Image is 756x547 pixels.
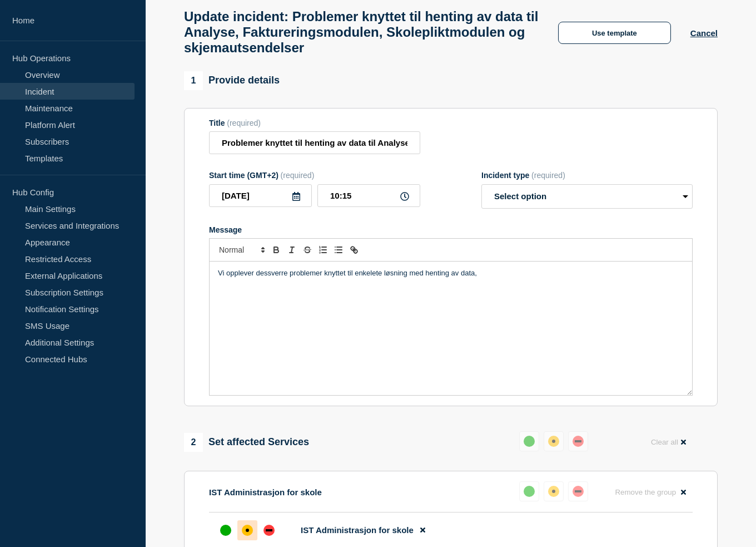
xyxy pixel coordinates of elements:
p: IST Administrasjon for skole [209,487,322,497]
div: Incident type [481,171,693,180]
span: 1 [184,71,203,90]
button: up [519,481,539,501]
button: Remove the group [608,481,693,503]
div: Start time (GMT+2) [209,171,420,180]
button: down [568,481,588,501]
div: down [263,525,275,536]
input: YYYY-MM-DD [209,184,312,207]
button: Clear all [644,431,693,453]
input: Title [209,131,420,154]
span: (required) [227,119,261,127]
span: (required) [531,171,565,180]
span: 2 [184,433,203,452]
h1: Update incident: Problemer knyttet til henting av data til Analyse, Faktureringsmodulen, Skolepli... [184,9,539,56]
span: Font size [214,243,268,257]
div: affected [242,525,253,536]
div: up [524,486,535,497]
div: Title [209,119,420,127]
button: Toggle italic text [284,243,300,257]
div: Message [209,225,693,234]
button: down [568,431,588,451]
span: Remove the group [615,488,676,496]
button: Toggle link [346,243,362,257]
div: Message [210,262,692,395]
button: Use template [558,22,671,44]
select: Incident type [481,184,693,209]
div: affected [548,486,559,497]
div: affected [548,436,559,447]
button: Toggle strikethrough text [300,243,315,257]
div: Set affected Services [184,433,309,452]
p: Vi opplever dessverre problemer knyttet til enkelete løsning med henting av data, [218,268,684,278]
button: Cancel [690,28,718,38]
button: up [519,431,539,451]
button: Toggle ordered list [315,243,331,257]
div: Provide details [184,71,280,90]
span: (required) [281,171,315,180]
div: down [573,436,584,447]
input: HH:MM [317,184,420,207]
div: up [220,525,231,536]
button: affected [544,481,564,501]
div: down [573,486,584,497]
button: affected [544,431,564,451]
span: IST Administrasjon for skole [301,525,414,535]
button: Toggle bold text [268,243,284,257]
button: Toggle bulleted list [331,243,346,257]
div: up [524,436,535,447]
